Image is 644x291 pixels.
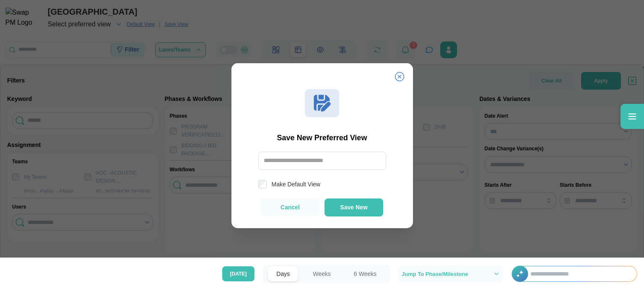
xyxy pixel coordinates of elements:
div: Save New Preferred View [243,134,401,142]
button: 6 Weeks [345,266,385,281]
span: [DATE] [230,267,247,281]
button: Save New [325,198,383,216]
span: Cancel [280,204,300,211]
span: Jump To Phase/Milestone [402,271,468,277]
button: Cancel [261,198,319,216]
button: Weeks [304,266,339,281]
span: Save New [340,204,367,211]
label: Make Default View [267,180,320,188]
div: + [512,266,637,282]
button: Days [268,266,298,281]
